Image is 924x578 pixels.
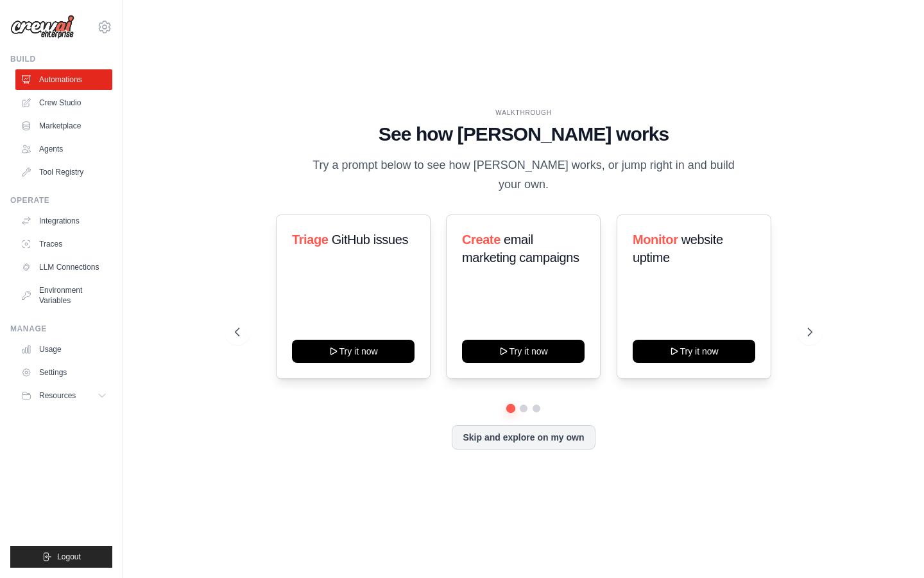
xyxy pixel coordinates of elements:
button: Logout [10,546,112,568]
span: GitHub issues [332,232,408,247]
span: Resources [39,390,76,401]
h1: See how [PERSON_NAME] works [235,123,812,146]
a: Marketplace [15,116,112,136]
div: Operate [10,195,112,206]
a: Settings [15,362,112,383]
span: Monitor [633,232,678,247]
span: Create [462,232,501,247]
button: Skip and explore on my own [452,425,595,450]
a: Usage [15,339,112,360]
button: Try it now [462,340,585,363]
div: WALKTHROUGH [235,108,812,118]
a: Crew Studio [15,92,112,113]
a: Agents [15,139,112,159]
a: Integrations [15,211,112,231]
button: Try it now [633,340,755,363]
button: Try it now [292,340,415,363]
a: Tool Registry [15,162,112,182]
span: Triage [292,232,329,247]
a: LLM Connections [15,257,112,277]
a: Traces [15,234,112,254]
div: Manage [10,324,112,334]
img: Logo [10,15,74,39]
a: Automations [15,69,112,90]
span: Logout [57,552,81,562]
span: email marketing campaigns [462,232,579,265]
a: Environment Variables [15,280,112,311]
button: Resources [15,385,112,406]
p: Try a prompt below to see how [PERSON_NAME] works, or jump right in and build your own. [308,156,739,194]
div: Build [10,54,112,64]
span: website uptime [633,232,723,265]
